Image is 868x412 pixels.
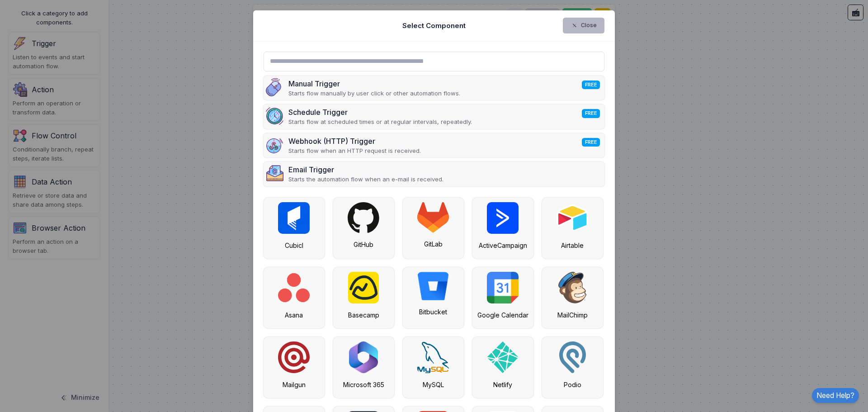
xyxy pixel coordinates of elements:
span: FREE [582,138,600,147]
img: airtable.png [557,202,588,234]
img: schedule.png [266,107,284,125]
p: Starts flow manually by user click or other automation flows. [288,89,460,98]
div: Airtable [547,241,599,250]
h5: Select Component [402,21,466,31]
img: netlify.svg [487,341,519,373]
button: Close [563,18,605,33]
span: FREE [582,109,600,118]
div: MySQL [407,380,459,389]
img: mysql.svg [417,341,449,373]
div: MailChimp [547,310,599,320]
div: Mailgun [268,380,320,389]
img: gitlab.svg [417,202,449,232]
img: mailgun.svg [278,341,310,373]
img: manual.png [266,78,284,96]
img: bitbucket.png [417,272,449,300]
img: podio.svg [559,341,586,373]
div: Bitbucket [407,307,459,317]
div: Basecamp [338,310,390,320]
img: basecamp.png [348,272,379,303]
div: Netlify [477,380,529,389]
img: cubicl.jpg [278,202,310,234]
div: Schedule Trigger [288,107,472,118]
img: webhook-v2.png [266,136,284,154]
div: Manual Trigger [288,78,460,89]
div: Podio [547,380,599,389]
div: GitLab [407,239,459,249]
p: Starts flow at scheduled times or at regular intervals, repeatedly. [288,118,472,127]
img: microsoft-365.png [349,341,378,373]
p: Starts flow when an HTTP request is received. [288,147,421,156]
div: ActiveCampaign [477,241,529,250]
img: active-campaign.png [487,202,519,234]
div: Asana [268,310,320,320]
img: asana.png [278,272,310,303]
img: email.png [266,164,284,182]
div: Webhook (HTTP) Trigger [288,136,421,147]
div: Cubicl [268,241,320,250]
img: google-calendar.svg [487,272,519,303]
div: Microsoft 365 [338,380,390,389]
p: Starts the automation flow when an e-mail is received. [288,175,443,184]
img: mailchimp.svg [558,272,586,303]
div: Google Calendar [477,310,529,320]
img: github.svg [348,202,379,233]
span: FREE [582,81,600,89]
div: Email Trigger [288,164,443,175]
div: GitHub [338,240,390,249]
a: Need Help? [812,388,859,403]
